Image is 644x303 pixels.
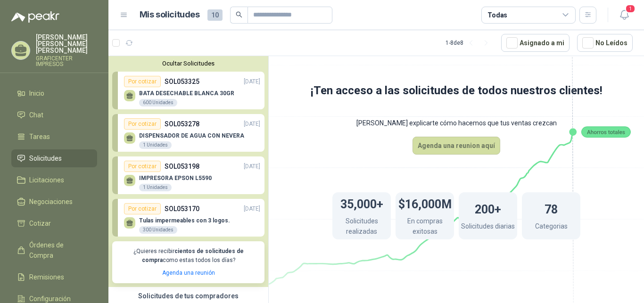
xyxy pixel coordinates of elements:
[340,193,383,213] h1: 35,000+
[112,114,264,152] a: Por cotizarSOL053278[DATE] DISPENSADOR DE AGUA CON NEVERA1 Unidades
[165,161,199,172] p: SOL053198
[124,203,161,214] div: Por cotizar
[112,156,264,194] a: Por cotizarSOL053198[DATE] IMPRESORA EPSON L55901 Unidades
[11,84,97,102] a: Inicio
[142,248,244,263] b: cientos de solicitudes de compra
[29,131,50,142] span: Tareas
[139,217,230,224] p: Tulas impermeables con 3 logos.
[112,199,264,237] a: Por cotizarSOL053170[DATE] Tulas impermeables con 3 logos.300 Unidades
[207,9,223,21] span: 10
[139,226,177,234] div: 300 Unidades
[577,34,633,52] button: No Leídos
[11,193,97,211] a: Negociaciones
[139,184,172,191] div: 1 Unidades
[165,204,199,214] p: SOL053170
[11,268,97,286] a: Remisiones
[29,240,88,261] span: Órdenes de Compra
[616,7,633,24] button: 1
[446,35,494,50] div: 1 - 8 de 8
[108,56,268,287] div: Ocultar SolicitudesPor cotizarSOL053325[DATE] BATA DESECHABLE BLANCA 30GR600 UnidadesPor cotizarS...
[124,118,161,130] div: Por cotizar
[11,106,97,124] a: Chat
[396,216,454,239] p: En compras exitosas
[625,4,636,13] span: 1
[139,141,172,149] div: 1 Unidades
[112,72,264,109] a: Por cotizarSOL053325[DATE] BATA DESECHABLE BLANCA 30GR600 Unidades
[475,198,501,219] h1: 200+
[461,221,515,234] p: Solicitudes diarias
[162,270,215,276] a: Agenda una reunión
[11,214,97,232] a: Cotizar
[244,120,260,129] p: [DATE]
[29,218,51,229] span: Cotizar
[29,197,73,207] span: Negociaciones
[139,90,234,97] p: BATA DESECHABLE BLANCA 30GR
[535,221,568,234] p: Categorias
[332,216,391,239] p: Solicitudes realizadas
[36,56,97,67] p: GRAFICENTER IMPRESOS
[139,175,212,181] p: IMPRESORA EPSON L5590
[29,110,43,120] span: Chat
[112,60,264,67] button: Ocultar Solicitudes
[501,34,570,52] button: Asignado a mi
[244,77,260,86] p: [DATE]
[29,175,64,185] span: Licitaciones
[244,205,260,213] p: [DATE]
[139,99,177,106] div: 600 Unidades
[236,11,242,18] span: search
[118,247,259,265] p: ¿Quieres recibir como estas todos los días?
[487,10,507,20] div: Todas
[545,198,558,219] h1: 78
[36,34,97,54] p: [PERSON_NAME] [PERSON_NAME] [PERSON_NAME]
[398,193,452,213] h1: $16,000M
[124,161,161,172] div: Por cotizar
[165,119,199,129] p: SOL053278
[11,149,97,167] a: Solicitudes
[413,137,500,155] button: Agenda una reunion aquí
[140,8,200,22] h1: Mis solicitudes
[165,76,199,87] p: SOL053325
[11,171,97,189] a: Licitaciones
[139,132,244,139] p: DISPENSADOR DE AGUA CON NEVERA
[29,88,44,98] span: Inicio
[11,236,97,264] a: Órdenes de Compra
[11,11,59,23] img: Logo peakr
[244,162,260,171] p: [DATE]
[29,272,64,282] span: Remisiones
[11,128,97,146] a: Tareas
[124,76,161,87] div: Por cotizar
[29,153,62,164] span: Solicitudes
